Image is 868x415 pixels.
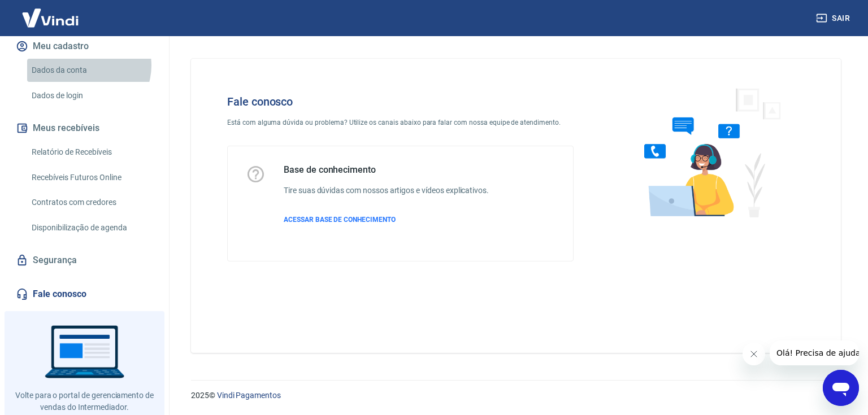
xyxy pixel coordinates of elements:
[227,117,574,128] p: Está com alguma dúvida ou problema? Utilize os canais abaixo para falar com nossa equipe de atend...
[27,59,155,82] a: Dados da conta
[743,343,765,365] iframe: Close message
[14,282,155,307] a: Fale conosco
[770,340,859,365] iframe: Message from company
[14,34,155,59] button: Meu cadastro
[27,141,155,164] a: Relatório de Recebíveis
[7,8,95,17] span: Olá! Precisa de ajuda?
[284,185,489,196] h6: Tire suas dúvidas com nossos artigos e vídeos explicativos.
[284,216,396,224] span: ACESSAR BASE DE CONHECIMENTO
[27,216,155,239] a: Disponibilização de agenda
[27,166,155,189] a: Recebíveis Futuros Online
[191,390,841,401] p: 2025 ©
[217,391,281,400] a: Vindi Pagamentos
[622,77,793,228] img: Fale conosco
[227,95,574,108] h4: Fale conosco
[284,164,489,176] h5: Base de conhecimento
[27,84,155,107] a: Dados de login
[823,370,859,406] iframe: Button to launch messaging window
[14,116,155,141] button: Meus recebíveis
[14,1,87,35] img: Vindi
[814,8,854,29] button: Sair
[27,191,155,214] a: Contratos com credores
[14,248,155,273] a: Segurança
[284,215,489,225] a: ACESSAR BASE DE CONHECIMENTO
